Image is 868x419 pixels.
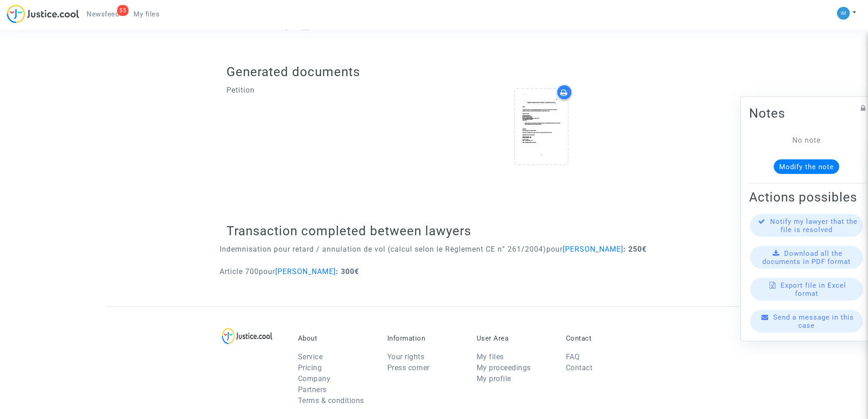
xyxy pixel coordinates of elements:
p: Indemnisation pour retard / annulation de vol (calcul selon le Règlement CE n° 261/2004) [220,243,647,255]
b: : 300€ [336,267,359,276]
a: Press corner [387,363,430,372]
p: Information [387,334,463,342]
p: User Area [477,334,552,342]
p: Article 700 [220,266,359,277]
img: logo-lg.svg [222,328,272,344]
a: My files [477,352,504,361]
span: Download all the documents in PDF format [762,249,851,265]
h2: Generated documents [226,64,642,80]
span: [PERSON_NAME] [563,245,623,253]
span: pour [546,245,623,253]
h2: Notes [749,105,864,121]
span: Export file in Excel format [781,281,846,297]
a: Service [298,352,323,361]
img: jc-logo.svg [7,5,79,23]
a: My files [126,7,167,21]
a: Your rights [387,352,425,361]
a: My proceedings [477,363,531,372]
img: a105443982b9e25553e3eed4c9f672e7 [837,7,850,20]
a: 55Newsfeed [79,7,126,21]
p: Contact [566,334,642,342]
span: Send a message in this case [773,313,854,329]
h2: Transaction completed between lawyers [226,223,642,239]
span: pour [259,267,336,276]
a: Pricing [298,363,322,372]
button: Modify the note [774,159,839,174]
p: About [298,334,374,342]
a: My profile [477,374,511,383]
span: Newsfeed [87,10,119,18]
a: FAQ [566,352,580,361]
div: No note [763,134,850,145]
span: My files [134,10,159,18]
a: Company [298,374,331,383]
div: 55 [117,5,128,16]
a: Partners [298,385,327,394]
h2: Actions possibles [749,189,864,205]
b: : 250€ [623,245,647,253]
a: Terms & conditions [298,396,364,405]
p: Petition [226,84,427,96]
a: Contact [566,363,593,372]
span: [PERSON_NAME] [275,267,336,276]
span: Notify my lawyer that the file is resolved [770,217,858,233]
